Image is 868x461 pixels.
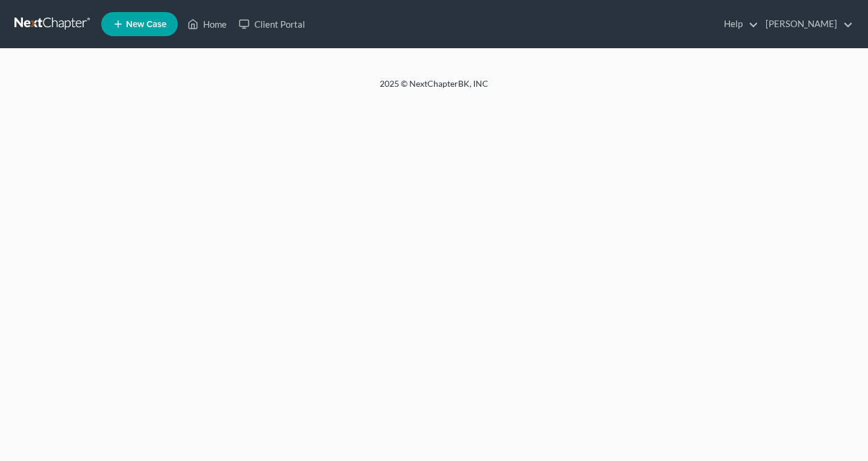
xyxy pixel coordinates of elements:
a: [PERSON_NAME] [759,13,853,35]
a: Client Portal [233,13,311,35]
div: 2025 © NextChapterBK, INC [90,78,778,99]
a: Help [718,13,758,35]
a: Home [181,13,233,35]
new-legal-case-button: New Case [101,12,178,36]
